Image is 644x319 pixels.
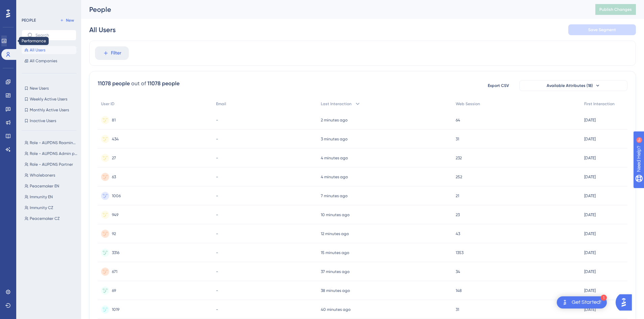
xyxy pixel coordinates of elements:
[22,182,80,190] button: Peacemaker EN
[30,151,78,156] span: Role - AUPDNS Admin partner
[321,156,348,160] time: 4 minutes ago
[216,101,226,107] span: Email
[22,171,80,179] button: Whaleboners
[30,86,49,91] span: New Users
[30,162,73,167] span: Role - AUPDNS Partner
[321,212,350,217] time: 10 minutes ago
[57,16,76,24] button: New
[599,7,632,12] span: Publish Changes
[30,107,69,113] span: Monthly Active Users
[98,79,130,88] div: 11078 people
[568,24,636,35] button: Save Segment
[481,80,515,91] button: Export CSV
[321,118,348,122] time: 2 minutes ago
[321,307,351,312] time: 40 minutes ago
[557,296,607,309] div: Open Get Started! checklist, remaining modules: 1
[584,156,596,160] time: [DATE]
[584,212,596,217] time: [DATE]
[456,174,462,180] span: 252
[456,250,463,255] span: 1353
[216,250,218,255] span: -
[112,250,119,255] span: 3316
[584,269,596,274] time: [DATE]
[30,216,59,221] span: Peacemaker CZ
[488,83,509,88] span: Export CSV
[111,49,121,57] span: Filter
[112,212,118,218] span: 949
[30,47,45,53] span: All Users
[22,95,76,103] button: Weekly Active Users
[30,194,53,200] span: Immunity EN
[95,46,129,60] button: Filter
[584,118,596,122] time: [DATE]
[30,205,53,210] span: Immunity CZ
[456,269,460,274] span: 34
[321,231,349,236] time: 12 minutes ago
[584,307,596,312] time: [DATE]
[456,288,462,293] span: 148
[456,231,460,236] span: 43
[572,299,601,306] div: Get Started!
[112,155,116,161] span: 27
[101,101,115,107] span: User ID
[547,83,593,88] span: Available Attributes (18)
[30,183,59,189] span: Peacemaker EN
[147,79,180,88] div: 11078 people
[584,137,596,141] time: [DATE]
[216,193,218,199] span: -
[584,250,596,255] time: [DATE]
[588,27,616,32] span: Save Segment
[519,80,627,91] button: Available Attributes (18)
[595,4,636,15] button: Publish Changes
[22,84,76,92] button: New Users
[584,101,615,107] span: First Interaction
[216,136,218,142] span: -
[22,139,80,147] button: Role - AUPDNS Roaming partner
[456,101,480,107] span: Web Session
[22,160,80,168] button: Role - AUPDNS Partner
[321,175,348,179] time: 4 minutes ago
[112,288,116,293] span: 69
[66,18,74,23] span: New
[22,214,80,223] button: Peacemaker CZ
[30,173,55,178] span: Whaleboners
[321,288,350,293] time: 38 minutes ago
[584,175,596,179] time: [DATE]
[216,269,218,274] span: -
[456,155,462,161] span: 232
[216,231,218,236] span: -
[46,3,50,9] div: 9+
[22,150,80,158] button: Role - AUPDNS Admin partner
[30,96,67,102] span: Weekly Active Users
[584,288,596,293] time: [DATE]
[584,231,596,236] time: [DATE]
[112,193,121,199] span: 1006
[216,288,218,293] span: -
[216,212,218,218] span: -
[30,118,56,123] span: Inactive Users
[112,269,117,274] span: 671
[89,5,578,14] div: People
[22,193,80,201] button: Immunity EN
[131,79,146,88] div: out of
[321,250,349,255] time: 15 minutes ago
[22,106,76,114] button: Monthly Active Users
[584,193,596,198] time: [DATE]
[112,117,116,123] span: 81
[456,193,459,199] span: 21
[30,58,57,64] span: All Companies
[35,33,71,38] input: Search
[89,25,116,35] div: All Users
[22,18,36,23] div: PEOPLE
[216,307,218,312] span: -
[216,174,218,180] span: -
[456,212,460,218] span: 23
[561,298,569,306] img: launcher-image-alternative-text
[321,193,348,198] time: 7 minutes ago
[456,136,459,142] span: 31
[216,117,218,123] span: -
[601,295,607,301] div: 1
[321,137,348,141] time: 3 minutes ago
[22,117,76,125] button: Inactive Users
